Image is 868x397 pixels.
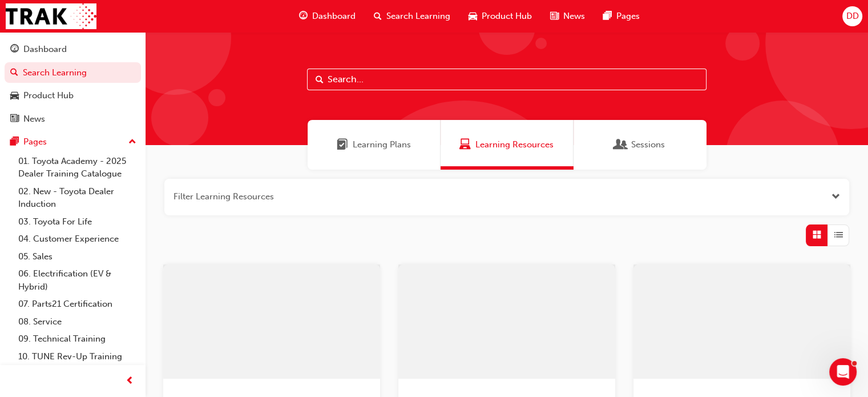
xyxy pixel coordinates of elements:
span: Grid [813,228,821,242]
span: guage-icon [10,45,19,55]
a: 04. Customer Experience [14,230,141,248]
span: Dashboard [312,10,356,23]
span: Pages [616,10,640,23]
button: DD [842,6,862,26]
span: guage-icon [299,9,308,23]
span: Learning Plans [337,138,348,151]
span: List [834,228,843,242]
a: 10. TUNE Rev-Up Training [14,348,141,366]
a: car-iconProduct Hub [459,5,541,28]
a: pages-iconPages [594,5,649,28]
a: search-iconSearch Learning [365,5,459,28]
span: news-icon [10,114,19,125]
a: 01. Toyota Academy - 2025 Dealer Training Catalogue [14,153,141,183]
div: Product Hub [23,89,74,102]
span: search-icon [10,68,18,78]
a: News [5,109,141,130]
span: Sessions [631,138,665,151]
span: Learning Resources [475,138,554,151]
span: Search Learning [386,10,450,23]
span: car-icon [469,9,477,23]
div: Dashboard [23,43,67,56]
span: search-icon [374,9,382,23]
button: DashboardSearch LearningProduct HubNews [5,37,141,131]
span: Search [316,73,324,86]
span: pages-icon [603,9,612,23]
a: 03. Toyota For Life [14,213,141,231]
a: Dashboard [5,39,141,60]
div: Pages [23,135,47,149]
span: Learning Resources [459,138,471,151]
a: 06. Electrification (EV & Hybrid) [14,265,141,295]
a: Learning ResourcesLearning Resources [441,120,574,170]
span: DD [846,10,858,23]
button: Open the filter [831,190,840,203]
button: Pages [5,131,141,153]
a: 09. Technical Training [14,330,141,348]
span: News [563,10,585,23]
a: Learning PlansLearning Plans [308,120,441,170]
a: Search Learning [5,62,141,83]
img: Trak [6,3,96,29]
div: News [23,113,45,126]
a: 02. New - Toyota Dealer Induction [14,183,141,213]
span: Learning Plans [353,138,411,151]
a: Product Hub [5,85,141,106]
span: Sessions [615,138,627,151]
span: news-icon [550,9,559,23]
a: news-iconNews [541,5,594,28]
span: up-icon [128,135,136,150]
a: SessionsSessions [574,120,706,170]
a: 05. Sales [14,248,141,266]
a: 08. Service [14,313,141,331]
iframe: Intercom live chat [829,358,857,386]
span: prev-icon [126,374,134,388]
span: car-icon [10,91,19,101]
input: Search... [307,69,706,90]
span: pages-icon [10,137,19,147]
a: 07. Parts21 Certification [14,295,141,313]
a: guage-iconDashboard [290,5,365,28]
span: Product Hub [482,10,532,23]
